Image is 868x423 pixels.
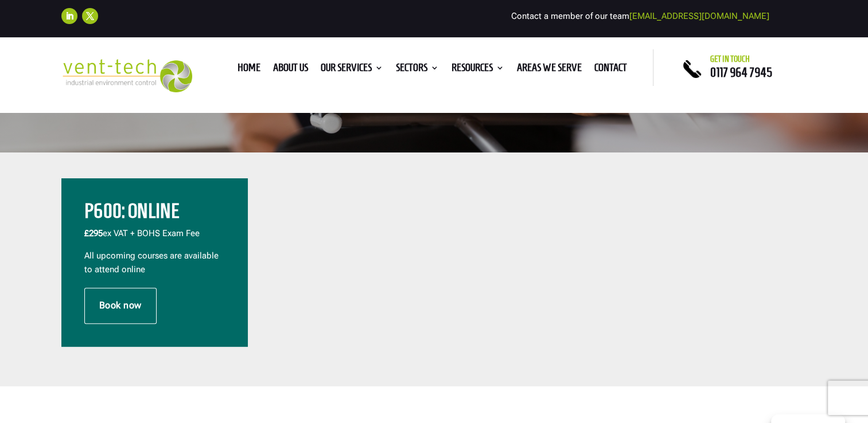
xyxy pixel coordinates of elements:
[61,59,193,93] img: 2023-09-27T08_35_16.549ZVENT-TECH---Clear-background
[517,64,582,76] a: Areas We Serve
[238,64,260,76] a: Home
[451,64,504,76] a: Resources
[84,288,157,323] a: Book now
[82,8,98,24] a: Follow on X
[629,11,769,21] a: [EMAIL_ADDRESS][DOMAIN_NAME]
[84,249,225,277] p: All upcoming courses are available to attend online
[61,8,77,24] a: Follow on LinkedIn
[84,228,103,238] span: £295
[321,64,383,76] a: Our Services
[396,64,439,76] a: Sectors
[511,11,769,21] span: Contact a member of our team
[273,64,308,76] a: About us
[84,227,225,249] p: ex VAT + BOHS Exam Fee
[710,54,750,64] span: Get in touch
[84,201,225,227] h2: P600: Online
[710,65,772,79] a: 0117 964 7945
[594,64,627,76] a: Contact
